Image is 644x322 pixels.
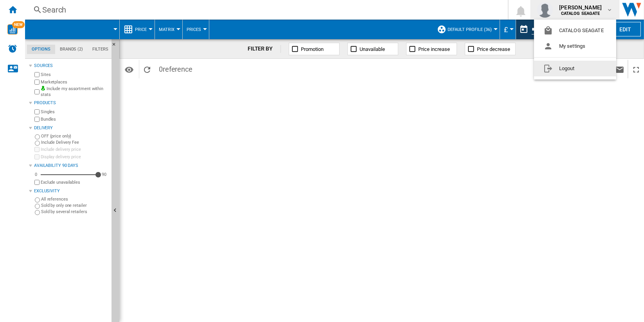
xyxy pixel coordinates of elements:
[534,38,616,54] button: My settings
[534,61,616,76] button: Logout
[534,23,616,38] button: CATALOG SEAGATE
